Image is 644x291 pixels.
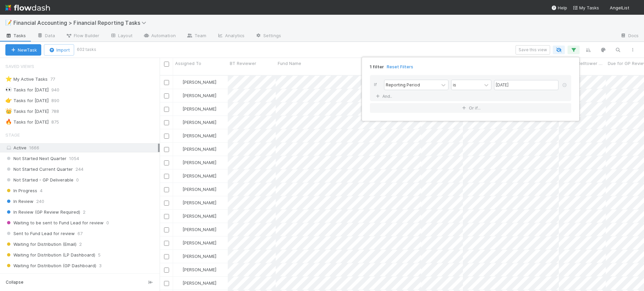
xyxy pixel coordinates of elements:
div: If [374,80,384,91]
div: Reporting Period [386,82,420,88]
div: is [453,82,456,88]
a: And.. [374,91,395,101]
span: 1 filter [370,64,384,70]
button: Or if... [370,103,571,113]
a: Reset Filters [387,64,413,70]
